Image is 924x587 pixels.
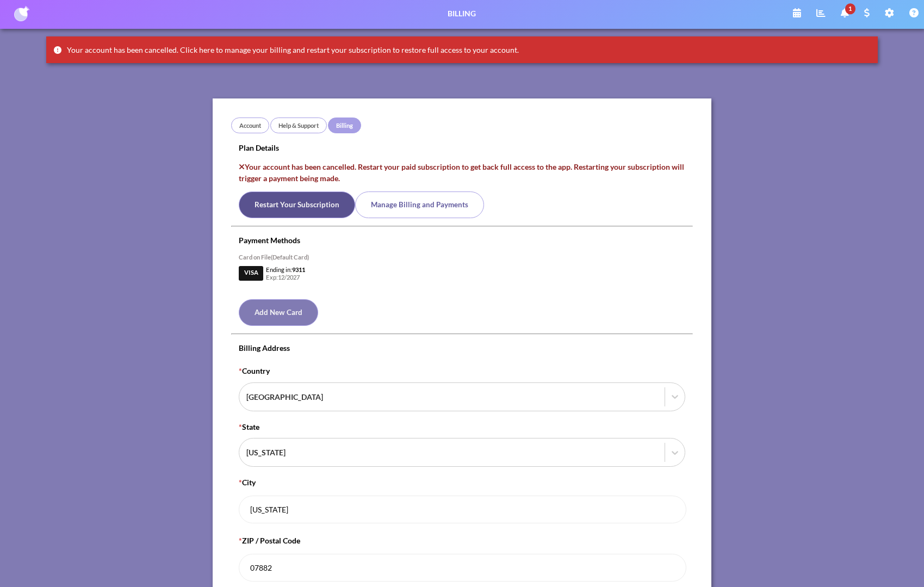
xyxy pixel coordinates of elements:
[246,447,248,458] input: *State[US_STATE]
[266,266,387,273] span: Ending in:
[239,161,686,184] p: Your account has been cancelled. Restart your paid subscription to get back full access to the ap...
[239,366,686,411] label: Country
[239,266,264,281] strong: VISA
[355,191,484,218] a: Manage Billing and Payments
[239,422,686,467] label: State
[146,8,778,19] h3: Billing
[328,118,361,133] a: Billing
[231,118,269,133] a: Account
[239,554,687,582] input: *ZIP / Postal Code
[239,536,687,572] label: ZIP / Postal Code
[266,274,387,281] span: Exp: 12 / 2027
[239,342,686,354] h4: Billing Address
[46,36,878,63] aside: Your account has been cancelled. Click here to manage your billing and restart your subscription ...
[239,254,388,261] span: Card on File (Default Card)
[239,299,318,326] button: Add New Card
[239,496,687,523] input: *City
[845,3,856,14] span: 1
[833,9,857,18] a: 1
[246,391,248,403] input: *Country[GEOGRAPHIC_DATA]
[239,478,687,514] label: City
[292,266,305,273] strong: 9311
[67,44,870,55] div: Your account has been cancelled. Click here to manage your billing and restart your subscription ...
[14,5,30,22] img: Logo
[239,234,686,246] h4: Payment Methods
[239,191,355,218] button: Restart Your Subscription
[270,118,327,133] button: Help & Support
[239,142,686,153] h4: Plan Details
